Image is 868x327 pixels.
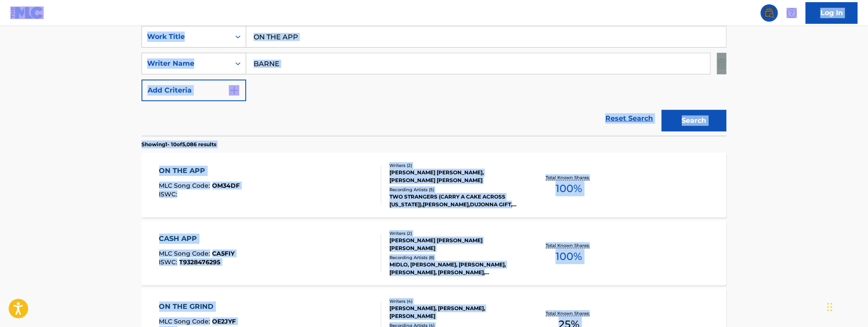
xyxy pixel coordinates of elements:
[10,6,44,19] img: MLC Logo
[229,85,239,96] img: 9d2ae6d4665cec9f34b9.svg
[783,4,800,22] div: Help
[159,317,212,325] span: MLC Song Code :
[717,53,727,74] img: Delete Criterion
[761,4,778,22] a: Public Search
[159,301,236,312] div: ON THE GRIND
[212,250,235,257] span: CA5FIY
[389,169,520,184] div: [PERSON_NAME] [PERSON_NAME], [PERSON_NAME] [PERSON_NAME]
[389,186,520,193] div: Recording Artists ( 5 )
[787,8,797,18] img: help
[825,285,868,327] iframe: Chat Widget
[389,254,520,261] div: Recording Artists ( 8 )
[546,174,592,181] p: Total Known Shares:
[546,310,592,317] p: Total Known Shares:
[546,242,592,249] p: Total Known Shares:
[827,294,833,320] div: Drag
[141,80,246,101] button: Add Criteria
[389,305,520,320] div: [PERSON_NAME], [PERSON_NAME], [PERSON_NAME]
[212,317,236,325] span: OE2JYF
[556,249,582,264] span: 100 %
[159,182,212,189] span: MLC Song Code :
[764,8,775,18] img: search
[159,234,235,244] div: CASH APP
[141,221,727,285] a: CASH APPMLC Song Code:CA5FIYISWC:T9328476295Writers (2)[PERSON_NAME] [PERSON_NAME] [PERSON_NAME]R...
[389,230,520,237] div: Writers ( 2 )
[147,58,225,69] div: Writer Name
[180,258,221,266] span: T9328476295
[212,182,240,189] span: OM34DF
[389,162,520,169] div: Writers ( 2 )
[141,153,727,218] a: ON THE APPMLC Song Code:OM34DFISWC:Writers (2)[PERSON_NAME] [PERSON_NAME], [PERSON_NAME] [PERSON_...
[389,193,520,208] div: TWO STRANGERS (CARRY A CAKE ACROSS [US_STATE]),[PERSON_NAME],DUJONNA GIFT, [PERSON_NAME]|TWO STRA...
[806,2,858,24] a: Log In
[141,141,216,148] p: Showing 1 - 10 of 5,086 results
[389,237,520,252] div: [PERSON_NAME] [PERSON_NAME] [PERSON_NAME]
[147,32,225,42] div: Work Title
[141,26,727,136] form: Search Form
[601,109,657,128] a: Reset Search
[159,190,180,198] span: ISWC :
[159,258,180,266] span: ISWC :
[159,250,212,257] span: MLC Song Code :
[389,261,520,276] div: MIDLO, [PERSON_NAME], [PERSON_NAME], [PERSON_NAME], [PERSON_NAME], [PERSON_NAME] FEATURING [PERSO...
[662,110,727,131] button: Search
[159,166,240,176] div: ON THE APP
[389,298,520,305] div: Writers ( 4 )
[556,181,582,196] span: 100 %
